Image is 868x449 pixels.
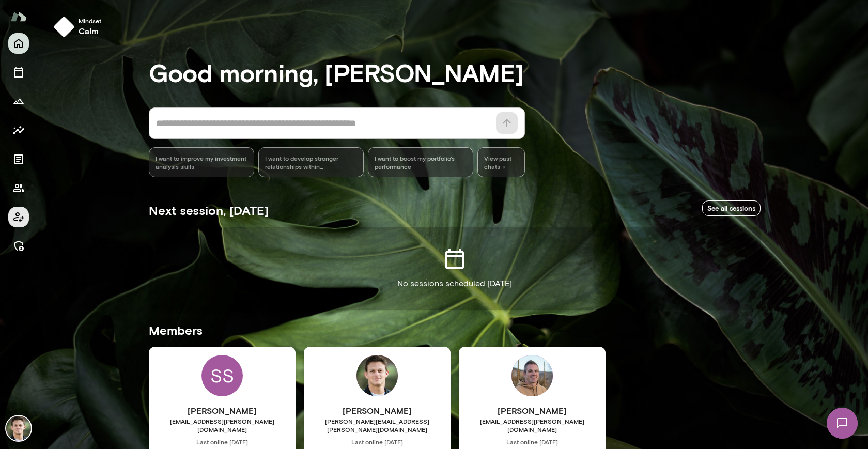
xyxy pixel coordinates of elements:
span: I want to develop stronger relationships within [PERSON_NAME] [265,154,357,171]
button: Growth Plan [8,91,29,112]
span: [PERSON_NAME][EMAIL_ADDRESS][PERSON_NAME][DOMAIN_NAME] [304,417,451,433]
img: Alex Marcus [357,355,398,396]
button: Members [8,178,29,198]
div: I want to boost my portfolio's performance [368,147,473,177]
img: Alex Marcus [6,416,31,441]
span: Last online [DATE] [149,438,296,446]
button: Documents [8,149,29,169]
span: View past chats -> [477,147,525,177]
h3: Good morning, [PERSON_NAME] [149,58,761,87]
div: SS [202,355,243,396]
button: Home [8,33,29,54]
h6: calm [79,25,101,37]
h5: Members [149,322,761,338]
span: I want to boost my portfolio's performance [375,154,467,171]
button: Manage [8,236,29,256]
span: [EMAIL_ADDRESS][PERSON_NAME][DOMAIN_NAME] [149,417,296,433]
a: See all sessions [702,200,761,216]
img: mindset [54,17,74,37]
img: Mento [10,7,27,26]
div: I want to develop stronger relationships within [PERSON_NAME] [258,147,364,177]
span: I want to improve my investment analysis skills [156,154,247,171]
button: Mindsetcalm [50,12,110,41]
img: Adam Griffin [512,355,553,396]
span: Last online [DATE] [304,438,451,446]
button: Client app [8,207,29,227]
h6: [PERSON_NAME] [304,405,451,417]
span: Last online [DATE] [459,438,606,446]
span: Mindset [79,17,101,25]
div: I want to improve my investment analysis skills [149,147,254,177]
h6: [PERSON_NAME] [149,405,296,417]
span: [EMAIL_ADDRESS][PERSON_NAME][DOMAIN_NAME] [459,417,606,433]
button: Insights [8,120,29,141]
h5: Next session, [DATE] [149,202,269,219]
h6: [PERSON_NAME] [459,405,606,417]
button: Sessions [8,62,29,83]
p: No sessions scheduled [DATE] [397,277,512,290]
